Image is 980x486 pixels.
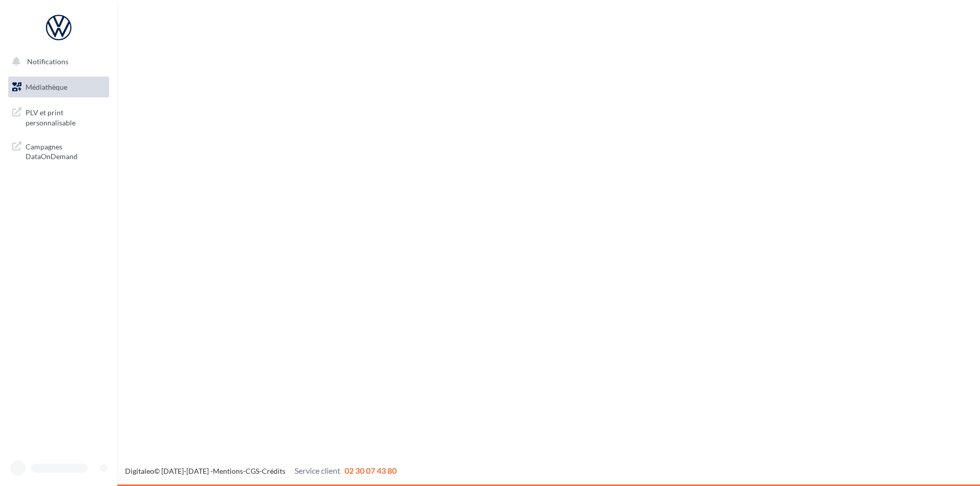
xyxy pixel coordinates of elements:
a: Campagnes DataOnDemand [6,136,111,166]
span: 02 30 07 43 80 [345,466,397,475]
a: Médiathèque [6,76,111,98]
span: Médiathèque [26,83,67,91]
span: Campagnes DataOnDemand [26,140,105,162]
a: PLV et print personnalisable [6,101,111,132]
a: CGS [246,467,259,475]
button: Notifications [6,51,107,72]
a: Mentions [213,467,243,475]
a: Digitaleo [125,467,154,475]
a: Crédits [262,467,285,475]
span: Service client [295,466,340,475]
span: © [DATE]-[DATE] - - - [125,467,397,475]
span: Notifications [27,57,68,66]
span: PLV et print personnalisable [26,106,105,127]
